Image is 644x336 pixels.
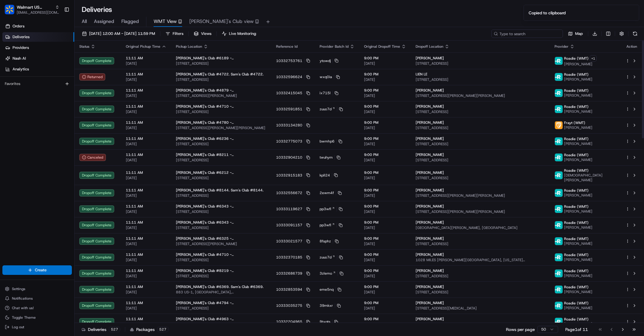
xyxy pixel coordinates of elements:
[126,241,166,246] span: [DATE]
[564,153,589,157] span: Roadie (WMT)
[126,284,166,289] span: 11:11 AM
[4,84,48,95] a: 📗Knowledge Base
[506,326,535,332] p: Rows per page
[219,30,259,38] button: Live Monitoring
[364,268,406,273] span: 9:00 PM
[416,274,545,278] span: [STREET_ADDRESS]
[276,287,310,292] button: 10332853594
[176,126,267,130] span: [STREET_ADDRESS][PERSON_NAME][PERSON_NAME]
[17,10,59,15] button: [EMAIL_ADDRESS][DOMAIN_NAME]
[364,209,406,214] span: [DATE]
[564,88,589,93] span: Roadie (WMT)
[2,43,74,52] a: Providers
[276,303,310,308] button: 10333035275
[564,93,592,98] span: [PERSON_NAME]
[176,290,267,295] span: 883 US-1, [GEOGRAPHIC_DATA], [GEOGRAPHIC_DATA]
[48,84,98,95] a: 💻API Documentation
[176,77,267,82] span: [STREET_ADDRESS]
[201,31,211,36] span: Views
[320,255,332,260] span: zuuo7d
[176,72,264,77] span: [PERSON_NAME]'s Club #4722. Sam's Club #4722.
[555,137,563,145] img: roadie-logo-v2.jpg
[564,317,589,322] span: Roadie (WMT)
[564,273,592,278] span: [PERSON_NAME]
[364,77,406,82] span: [DATE]
[13,34,30,40] span: Deliveries
[176,258,267,262] span: [STREET_ADDRESS]
[555,57,563,65] img: roadie-logo-v2.jpg
[416,301,444,305] span: [PERSON_NAME]
[12,296,33,301] span: Notifications
[126,220,166,225] span: 11:11 AM
[121,18,139,25] span: Flagged
[565,326,588,332] div: Page 1 of 11
[564,62,597,66] span: [PERSON_NAME]
[176,225,267,230] span: [STREET_ADDRESS]
[631,30,639,38] button: Refresh
[5,5,14,14] img: Walmart US Corporate
[126,158,166,162] span: [DATE]
[12,287,25,291] span: Settings
[416,77,545,82] span: [STREET_ADDRESS]
[2,285,72,293] button: Settings
[364,104,406,109] span: 9:00 PM
[2,304,72,312] button: Chat with us!
[364,274,406,278] span: [DATE]
[126,301,166,305] span: 11:11 AM
[416,61,545,66] span: [STREET_ADDRESS]
[82,18,87,25] span: All
[364,142,406,146] span: [DATE]
[176,209,267,214] span: [STREET_ADDRESS]
[56,86,96,92] span: API Documentation
[126,317,166,321] span: 11:11 AM
[109,327,120,332] div: 527
[564,157,592,162] span: [PERSON_NAME]
[276,207,310,211] button: 10333119627
[82,326,120,332] div: Deliveries
[17,4,53,10] button: Walmart US Corporate
[364,88,406,93] span: 9:00 PM
[276,173,310,178] button: 10332915183
[416,93,545,98] span: [STREET_ADDRESS][PERSON_NAME][PERSON_NAME]
[126,193,166,198] span: [DATE]
[564,253,589,257] span: Roadie (WMT)
[364,126,406,130] span: [DATE]
[176,322,267,327] span: [STREET_ADDRESS]
[126,136,166,141] span: 11:11 AM
[126,56,166,61] span: 11:11 AM
[126,236,166,241] span: 11:11 AM
[555,318,563,326] img: roadie-logo-v2.jpg
[555,73,563,81] img: roadie-logo-v2.jpg
[416,126,545,130] span: [STREET_ADDRESS]
[176,220,267,225] span: [PERSON_NAME]'s Club #6343 - [GEOGRAPHIC_DATA], [GEOGRAPHIC_DATA]
[416,88,444,93] span: [PERSON_NAME]
[555,286,563,293] img: roadie-logo-v2.jpg
[320,107,335,112] a: zuuo7d
[176,170,267,175] span: [PERSON_NAME]'s Club #6212 - [GEOGRAPHIC_DATA], [GEOGRAPHIC_DATA]
[564,220,589,225] span: Roadie (WMT)
[320,107,332,112] span: zuuo7d
[191,30,214,38] button: Views
[416,225,545,230] span: [GEOGRAPHIC_DATA][PERSON_NAME], [GEOGRAPHIC_DATA]
[320,207,331,211] span: pp3wfl
[364,61,406,66] span: [DATE]
[575,31,583,36] span: Map
[416,268,444,273] span: [PERSON_NAME]
[176,317,267,321] span: [PERSON_NAME]'s Club #4963 - [GEOGRAPHIC_DATA], [GEOGRAPHIC_DATA]
[364,317,406,321] span: 9:00 PM
[176,188,264,193] span: [PERSON_NAME]'s Club #8144. Sam's Club #8144.
[416,322,545,327] span: [STREET_ADDRESS][PERSON_NAME][PERSON_NAME]
[126,61,166,66] span: [DATE]
[176,301,267,305] span: [PERSON_NAME]'s Club #4794 - [GEOGRAPHIC_DATA], [GEOGRAPHIC_DATA]
[564,173,616,182] span: [DEMOGRAPHIC_DATA][PERSON_NAME]
[555,221,563,229] img: roadie-logo-v2.jpg
[364,72,406,77] span: 9:00 PM
[79,44,89,49] span: Status
[126,109,166,114] span: [DATE]
[176,193,267,198] span: [STREET_ADDRESS]
[50,87,55,92] div: 💻
[2,2,62,17] button: Walmart US CorporateWalmart US Corporate[EMAIL_ADDRESS][DOMAIN_NAME]
[126,44,160,49] span: Original Pickup Time
[2,79,72,89] div: Favorites
[6,57,17,67] img: 1736555255976-a54dd68f-1ca7-489b-9aae-adbdc363a1c4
